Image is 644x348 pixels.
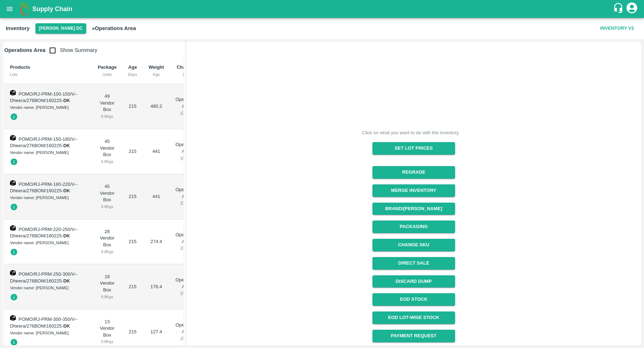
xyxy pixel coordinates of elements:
[10,149,86,156] div: Vendor name: [PERSON_NAME]
[151,103,162,109] span: 480.2
[63,143,70,148] strong: DK
[151,329,162,334] span: 127.4
[10,227,78,239] span: POMO/RJ-PRM-220-250/V--Dheera/276BOM/160225
[10,225,16,231] img: box
[151,239,162,244] span: 274.4
[372,166,455,179] button: Regrade
[63,278,70,284] strong: DK
[148,71,164,78] div: Kgs
[175,277,198,290] p: Operations Area
[10,316,78,329] span: POMO/RJ-PRM-300-350/V--Dheera/276BOM/160225
[98,228,117,255] div: 28 Vendor Box
[152,194,160,199] span: 441
[372,142,455,155] button: Set Lot Prices
[175,155,198,161] div: [DATE]
[372,221,455,233] button: Packaging
[32,4,613,14] a: Supply Chain
[98,319,117,345] div: 13 Vendor Box
[98,183,117,210] div: 45 Vendor Box
[152,149,160,154] span: 441
[63,188,70,193] strong: DK
[10,240,86,246] div: Vendor name: [PERSON_NAME]
[98,294,117,300] div: 9.8 Kgs
[175,141,198,155] p: Operations Area
[98,64,117,70] b: Package
[4,47,45,53] b: Operations Area
[372,257,455,270] button: Direct Sale
[98,113,117,120] div: 9.8 Kgs
[122,219,143,265] td: 215
[63,233,70,238] strong: DK
[175,71,198,78] div: Date
[98,338,117,345] div: 9.8 Kgs
[62,233,70,238] span: -
[122,174,143,219] td: 215
[175,232,198,245] p: Operations Area
[62,98,70,103] span: -
[175,290,198,296] div: [DATE]
[98,158,117,165] div: 9.8 Kgs
[98,93,117,120] div: 49 Vendor Box
[372,184,455,197] button: Merge Inventory
[32,5,72,13] b: Supply Chain
[362,129,460,136] div: Click on what you want to do with the inventory.
[62,278,70,284] span: -
[613,3,625,15] div: customer-support
[98,274,117,300] div: 18 Vendor Box
[10,71,86,78] div: Lots
[175,96,198,110] p: Operations Area
[372,275,455,288] button: Discard Dump
[175,322,198,335] p: Operations Area
[10,180,16,186] img: box
[372,330,455,342] a: Payment Request
[175,200,198,206] div: [DATE]
[175,110,198,116] div: [DATE]
[10,91,78,103] span: POMO/RJ-PRM-100-150/V--Dheera/276BOM/160225
[372,293,455,306] a: EOD Stock
[128,71,137,78] div: Days
[10,270,16,276] img: box
[10,315,16,321] img: box
[63,323,70,329] strong: DK
[98,248,117,255] div: 9.8 Kgs
[98,138,117,165] div: 45 Vendor Box
[175,187,198,200] p: Operations Area
[6,25,30,31] b: Inventory
[92,25,136,31] b: » Operations Area
[98,71,117,78] div: Units
[63,98,70,103] strong: DK
[45,47,97,53] span: Show Summary
[10,330,86,336] div: Vendor name: [PERSON_NAME]
[10,194,86,201] div: Vendor name: [PERSON_NAME]
[625,1,638,16] div: account of current user
[10,90,16,96] img: box
[98,203,117,210] div: 9.8 Kgs
[372,203,455,215] button: Brand/[PERSON_NAME]
[18,2,32,16] img: logo
[62,188,70,193] span: -
[372,311,455,324] a: EOD Lot-wise Stock
[128,64,137,70] b: Age
[175,245,198,251] div: [DATE]
[372,239,455,251] button: Change SKU
[597,22,637,35] button: Inventory V2
[177,64,197,70] b: Chamber
[62,143,70,148] span: -
[122,264,143,309] td: 215
[122,129,143,174] td: 215
[35,23,86,34] button: Select DC
[10,64,30,70] b: Products
[62,323,70,329] span: -
[1,1,18,17] button: open drawer
[175,335,198,342] div: [DATE]
[148,64,164,70] b: Weight
[10,136,78,149] span: POMO/RJ-PRM-150-180/V--Dheera/276BOM/160225
[10,135,16,141] img: box
[10,104,86,111] div: Vendor name: [PERSON_NAME]
[10,285,86,291] div: Vendor name: [PERSON_NAME]
[10,182,78,194] span: POMO/RJ-PRM-180-220/V--Dheera/276BOM/160225
[151,284,162,289] span: 176.4
[10,271,78,284] span: POMO/RJ-PRM-250-300/V--Dheera/276BOM/160225
[122,84,143,129] td: 215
